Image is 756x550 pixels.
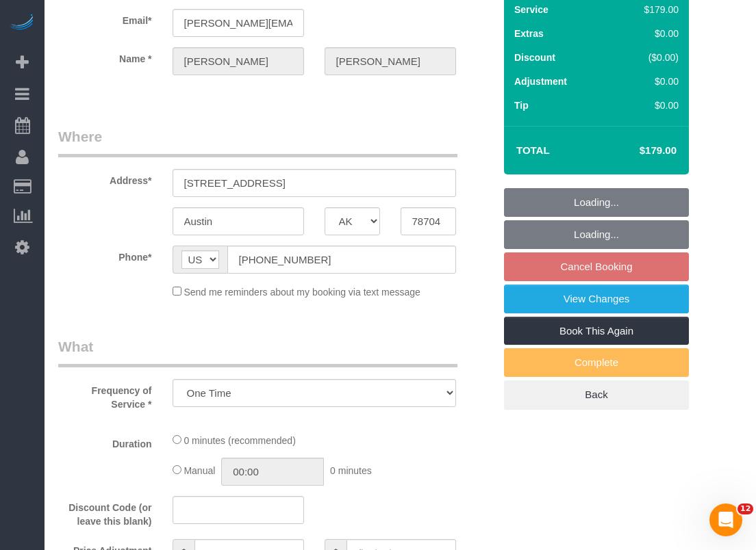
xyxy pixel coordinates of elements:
label: Service [514,3,549,16]
label: Tip [514,99,529,112]
input: Phone* [227,246,456,274]
label: Discount Code (or leave this blank) [48,496,162,528]
div: $0.00 [615,27,679,40]
input: Last Name* [325,47,456,75]
img: Automaid Logo [8,14,36,33]
label: Phone* [48,246,162,264]
div: $0.00 [615,99,679,112]
label: Frequency of Service * [48,379,162,411]
span: Manual [184,465,215,476]
div: $179.00 [615,3,679,16]
div: $0.00 [615,75,679,88]
span: 0 minutes (recommended) [184,435,295,446]
legend: Where [58,127,457,157]
label: Address* [48,169,162,187]
input: City* [173,207,304,235]
span: 12 [738,503,753,514]
h4: $179.00 [598,145,677,157]
label: Extras [514,27,544,40]
label: Duration [48,432,162,451]
label: Name * [48,47,162,66]
a: Book This Again [504,317,689,345]
input: First Name* [173,47,304,75]
label: Adjustment [514,75,567,88]
a: Back [504,380,689,409]
label: Discount [514,51,555,64]
a: View Changes [504,285,689,313]
input: Zip Code* [401,207,456,235]
legend: What [58,337,457,367]
label: Email* [48,9,162,27]
span: Send me reminders about my booking via text message [184,287,420,298]
strong: Total [516,144,550,156]
div: ($0.00) [615,51,679,64]
iframe: Intercom live chat [709,503,742,536]
input: Email* [173,9,304,37]
span: 0 minutes [330,465,372,476]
